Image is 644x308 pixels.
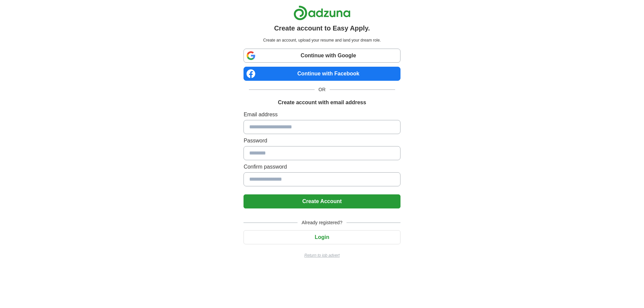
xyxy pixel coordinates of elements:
a: Continue with Google [244,49,400,63]
label: Confirm password [244,163,400,171]
label: Email address [244,111,400,119]
button: Create Account [244,194,400,208]
p: Create an account, upload your resume and land your dream role. [245,37,399,43]
span: OR [315,86,330,93]
h1: Create account with email address [278,99,366,107]
img: Adzuna logo [293,5,351,20]
h1: Create account to Easy Apply. [274,23,370,33]
a: Login [244,234,400,240]
button: Login [244,230,400,244]
a: Continue with Facebook [244,67,400,81]
a: Return to job advert [244,252,400,258]
span: Already registered? [298,219,346,226]
label: Password [244,137,400,145]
